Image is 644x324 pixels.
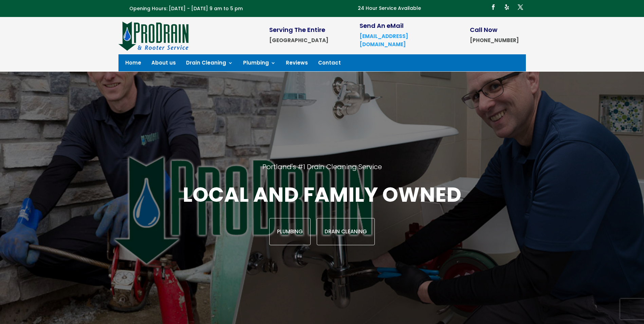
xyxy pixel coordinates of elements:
div: Local and family owned [84,181,560,245]
strong: [PHONE_NUMBER] [470,37,519,44]
strong: [GEOGRAPHIC_DATA] [269,37,328,44]
span: Serving The Entire [269,25,325,34]
h2: Portland's #1 Drain Cleaning Service [84,162,560,181]
p: 24 Hour Service Available [358,4,421,13]
a: Plumbing [269,218,311,245]
span: Opening Hours: [DATE] - [DATE] 9 am to 5 pm [129,5,243,12]
a: Follow on X [515,2,526,13]
a: Contact [318,60,341,68]
a: About us [151,60,176,68]
a: Reviews [286,60,308,68]
span: Send An eMail [360,21,404,30]
a: Follow on Facebook [488,2,499,13]
a: Drain Cleaning [186,60,233,68]
a: Drain Cleaning [317,218,375,245]
a: [EMAIL_ADDRESS][DOMAIN_NAME] [360,33,408,48]
span: Call Now [470,25,497,34]
img: site-logo-100h [118,20,189,51]
a: Home [125,60,141,68]
a: Plumbing [243,60,276,68]
a: Follow on Yelp [501,2,512,13]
